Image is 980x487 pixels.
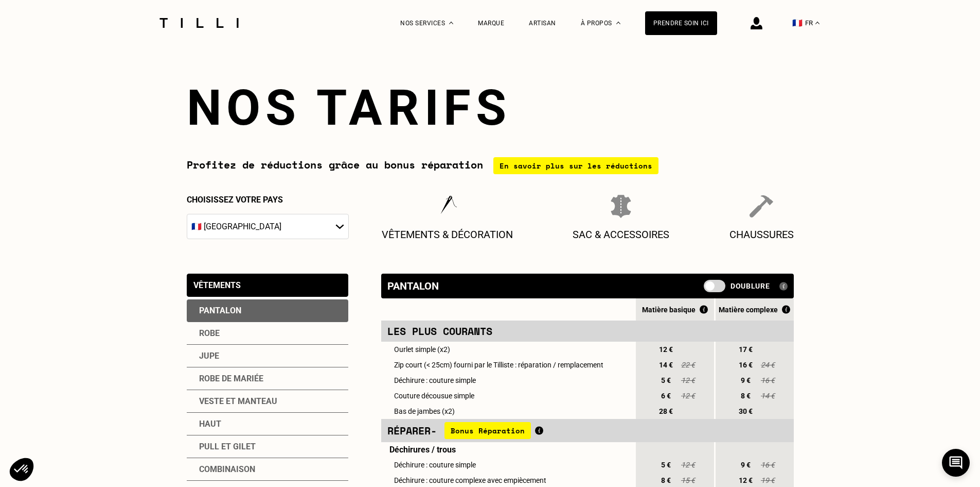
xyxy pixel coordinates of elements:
[636,305,714,314] div: Matière basique
[187,322,348,345] div: Robe
[737,476,755,484] span: 12 €
[187,299,348,322] div: Pantalon
[187,195,349,205] p: Choisissez votre pays
[657,461,675,469] span: 5 €
[792,18,803,28] span: 🇫🇷
[187,435,348,458] div: Pull et gilet
[779,282,788,291] img: Qu'est ce qu'une doublure ?
[737,361,755,369] span: 16 €
[381,321,634,342] td: Les plus courants
[760,361,776,369] span: 24 €
[435,195,459,218] img: Vêtements & décoration
[681,361,696,369] span: 22 €
[737,407,755,415] span: 30 €
[187,367,348,390] div: Robe de mariée
[187,79,794,137] h1: Nos tarifs
[573,228,669,241] p: Sac & Accessoires
[187,345,348,367] div: Jupe
[381,373,634,388] td: Déchirure : couture simple
[760,392,776,400] span: 14 €
[751,17,762,29] img: icône connexion
[737,345,755,354] span: 17 €
[611,195,631,218] img: Sac & Accessoires
[681,376,696,384] span: 12 €
[750,195,773,218] img: Chaussures
[737,461,755,469] span: 9 €
[657,361,675,369] span: 14 €
[381,357,634,373] td: Zip court (< 25cm) fourni par le Tilliste : réparation / remplacement
[645,11,717,35] a: Prendre soin ici
[657,392,675,400] span: 6 €
[657,407,675,415] span: 28 €
[478,20,504,27] a: Marque
[156,18,242,28] img: Logo du service de couturière Tilli
[730,282,770,290] span: Doublure
[737,376,755,384] span: 9 €
[700,305,708,314] img: Qu'est ce que le Bonus Réparation ?
[760,461,776,469] span: 16 €
[815,22,819,24] img: menu déroulant
[681,392,696,400] span: 12 €
[381,342,634,357] td: Ourlet simple (x2)
[444,422,531,439] span: Bonus Réparation
[681,476,696,484] span: 15 €
[782,305,790,314] img: Qu'est ce que le Bonus Réparation ?
[187,157,794,174] div: Profitez de réductions grâce au bonus réparation
[187,458,348,481] div: Combinaison
[193,280,241,290] div: Vêtements
[381,404,634,419] td: Bas de jambes (x2)
[616,22,620,24] img: Menu déroulant à propos
[760,376,776,384] span: 16 €
[449,22,453,24] img: Menu déroulant
[187,413,348,435] div: Haut
[387,422,628,439] div: Réparer -
[493,157,658,174] div: En savoir plus sur les réductions
[381,388,634,404] td: Couture décousue simple
[760,476,776,484] span: 19 €
[657,376,675,384] span: 5 €
[657,476,675,484] span: 8 €
[681,461,696,469] span: 12 €
[716,305,794,314] div: Matière complexe
[657,345,675,354] span: 12 €
[381,457,634,473] td: Déchirure : couture simple
[535,426,543,435] img: Qu'est ce que le Bonus Réparation ?
[382,228,513,241] p: Vêtements & décoration
[529,20,556,27] a: Artisan
[187,390,348,413] div: Veste et manteau
[381,442,634,457] td: Déchirures / trous
[729,228,794,241] p: Chaussures
[737,392,755,400] span: 8 €
[387,280,439,292] div: Pantalon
